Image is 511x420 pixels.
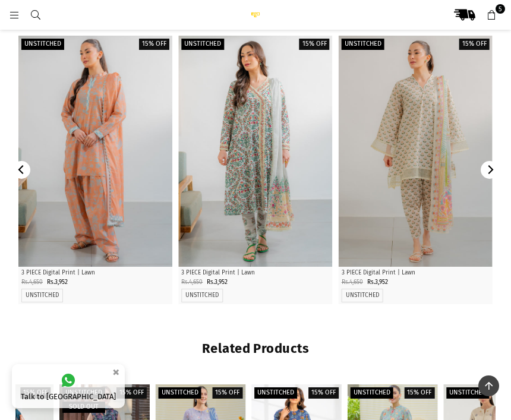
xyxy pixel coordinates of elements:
[181,39,224,50] label: Unstitched
[185,292,219,299] label: UNSTITCHED
[244,12,267,17] img: Ego
[299,39,330,50] label: 15% off
[342,279,363,286] span: Rs.4,650
[254,387,297,399] label: Unstitched
[181,279,203,286] span: Rs.4,650
[342,269,490,277] p: 3 PIECE Digital Print | Lawn
[342,39,384,50] label: Unstitched
[12,364,125,408] a: Talk to [GEOGRAPHIC_DATA]
[159,387,201,399] label: Unstitched
[404,387,434,399] label: 15% off
[47,279,68,286] span: Rs.3,952
[4,10,25,19] a: Menu
[346,292,379,299] label: UNSTITCHED
[181,269,329,277] p: 3 PIECE Digital Print | Lawn
[308,387,339,399] label: 15% off
[351,387,393,399] label: Unstitched
[481,161,499,179] button: Next
[207,279,228,286] span: Rs.3,952
[25,10,46,19] a: Search
[446,387,489,399] label: UNSTITCHED
[481,4,502,26] a: 5
[139,39,169,50] label: 15% off
[12,161,30,179] button: Previous
[459,39,490,50] label: 15% off
[21,269,169,277] p: 3 PIECE Digital Print | Lawn
[26,292,59,299] label: UNSTITCHED
[212,387,242,399] label: 15% off
[116,387,147,399] label: 15% off
[21,39,64,50] label: Unstitched
[109,362,123,382] button: ×
[18,340,493,358] h2: Related Products
[496,4,505,14] span: 5
[367,279,388,286] span: Rs.3,952
[21,279,43,286] span: Rs.4,650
